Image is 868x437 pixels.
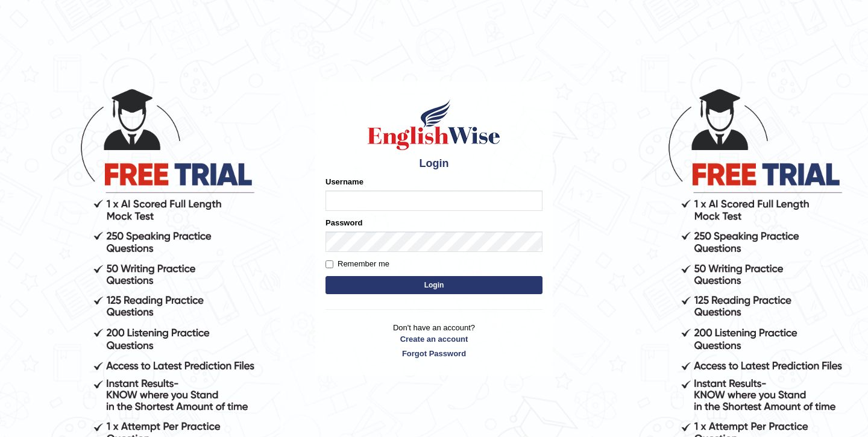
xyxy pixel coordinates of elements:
[325,348,542,359] a: Forgot Password
[325,158,542,170] h4: Login
[325,276,542,294] button: Login
[325,217,362,228] label: Password
[325,333,542,345] a: Create an account
[365,98,503,152] img: Logo of English Wise sign in for intelligent practice with AI
[325,260,333,268] input: Remember me
[325,322,542,359] p: Don't have an account?
[325,258,389,270] label: Remember me
[325,176,363,187] label: Username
